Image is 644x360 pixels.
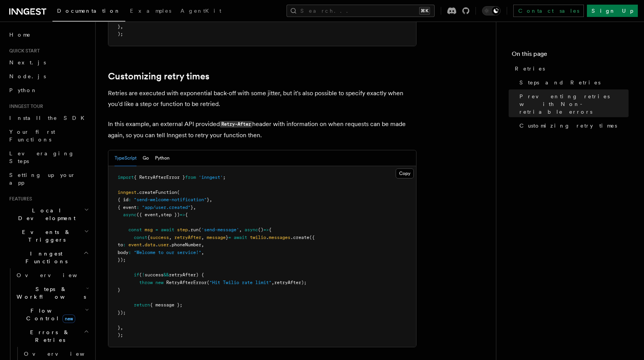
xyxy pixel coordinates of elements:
[519,93,629,116] span: Preventing retries with Non-retriable errors
[134,175,185,180] span: { RetryAfterError }
[6,69,91,83] a: Node.js
[57,8,121,14] span: Documentation
[223,175,226,180] span: ;
[13,307,85,322] span: Flow Control
[9,172,76,186] span: Setting up your app
[142,272,145,278] span: !
[513,5,584,17] a: Contact sales
[266,235,269,240] span: .
[139,272,142,278] span: (
[228,235,231,240] span: =
[118,190,137,195] span: inngest
[193,205,196,210] span: ,
[6,103,43,109] span: Inngest tour
[191,205,193,210] span: }
[209,197,212,202] span: ,
[6,225,91,247] button: Events & Triggers
[220,121,252,128] code: Retry-After
[118,250,128,255] span: body
[9,73,46,79] span: Node.js
[9,115,89,121] span: Install the SDK
[118,175,134,180] span: import
[9,59,46,66] span: Next.js
[118,257,126,262] span: });
[155,227,158,232] span: =
[516,89,629,119] a: Preventing retries with Non-retriable errors
[142,205,191,210] span: "app/user.created"
[207,197,209,202] span: }
[166,280,207,285] span: RetryAfterError
[512,49,629,62] h4: On this page
[9,31,31,39] span: Home
[155,150,170,166] button: Python
[6,196,32,202] span: Features
[250,235,266,240] span: twilio
[258,227,263,232] span: ()
[519,122,617,130] span: Customizing retry times
[6,204,91,225] button: Local Development
[115,150,137,166] button: TypeScript
[6,250,83,265] span: Inngest Functions
[174,235,201,240] span: retryAfter
[145,272,164,278] span: success
[128,242,142,247] span: event
[209,280,271,285] span: "Hit Twilio rate limit"
[263,227,269,232] span: =>
[128,197,131,202] span: :
[120,24,123,29] span: ,
[134,197,207,202] span: "send-welcome-notification"
[185,175,196,180] span: from
[199,227,201,232] span: (
[587,5,638,17] a: Sign Up
[396,168,414,178] button: Copy
[6,228,84,244] span: Events & Triggers
[13,282,91,304] button: Steps & Workflows
[118,325,120,330] span: }
[199,175,223,180] span: 'inngest'
[9,129,55,143] span: Your first Functions
[108,71,209,82] a: Customizing retry times
[269,227,271,232] span: {
[118,205,137,210] span: { event
[128,250,131,255] span: :
[145,227,153,232] span: msg
[169,235,172,240] span: ,
[118,242,123,247] span: to
[9,87,37,93] span: Python
[239,227,242,232] span: ,
[516,119,629,133] a: Customizing retry times
[13,325,91,347] button: Errors & Retries
[139,280,153,285] span: throw
[169,272,204,278] span: retryAfter) {
[123,242,126,247] span: :
[158,242,169,247] span: user
[207,235,226,240] span: message
[515,65,545,72] span: Retries
[13,285,86,301] span: Steps & Workflows
[143,150,149,166] button: Go
[147,235,150,240] span: {
[13,304,91,325] button: Flow Controlnew
[128,227,142,232] span: const
[108,119,416,141] p: In this example, an external API provided header with information on when requests can be made ag...
[287,5,435,17] button: Search...⌘K
[6,48,40,54] span: Quick start
[516,76,629,89] a: Steps and Retries
[118,287,120,293] span: }
[62,315,75,323] span: new
[13,268,91,282] a: Overview
[164,272,169,278] span: &&
[169,242,201,247] span: .phoneNumber
[125,2,176,21] a: Examples
[158,212,161,217] span: ,
[150,235,169,240] span: success
[6,56,91,69] a: Next.js
[269,235,290,240] span: messages
[201,227,239,232] span: 'send-message'
[9,150,74,164] span: Leveraging Steps
[290,235,309,240] span: .create
[201,242,204,247] span: ,
[512,62,629,76] a: Retries
[6,207,84,222] span: Local Development
[108,88,416,109] p: Retries are executed with exponential back-off with some jitter, but it's also possible to specif...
